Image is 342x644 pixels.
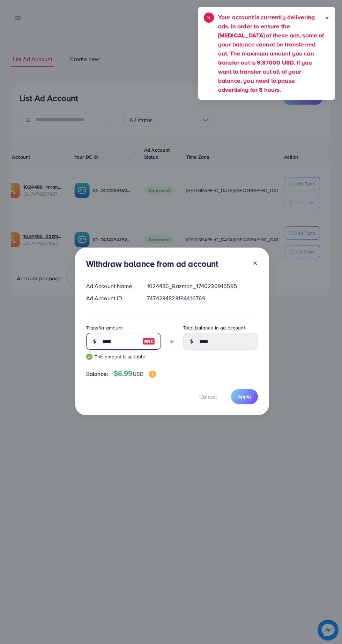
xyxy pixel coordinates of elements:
[238,393,251,400] span: Apply
[191,389,225,404] button: Cancel
[183,324,245,331] label: Total balance in ad account
[231,389,258,404] button: Apply
[133,370,143,378] span: USD
[149,371,156,378] img: image
[218,13,325,94] h5: Your account is currently delivering ads. In order to ensure the [MEDICAL_DATA] of these ads, som...
[86,354,92,360] img: guide
[142,337,155,346] img: image
[114,369,156,378] h4: $6.99
[86,353,161,360] small: This amount is suitable
[199,393,217,400] span: Cancel
[81,294,142,302] div: Ad Account ID
[81,282,142,290] div: Ad Account Name
[141,294,263,302] div: 7474234823184416769
[86,259,218,269] h3: Withdraw balance from ad account
[141,282,263,290] div: 1024486_Razman_1740230915595
[86,324,123,331] label: Transfer amount
[86,370,108,378] span: Balance:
